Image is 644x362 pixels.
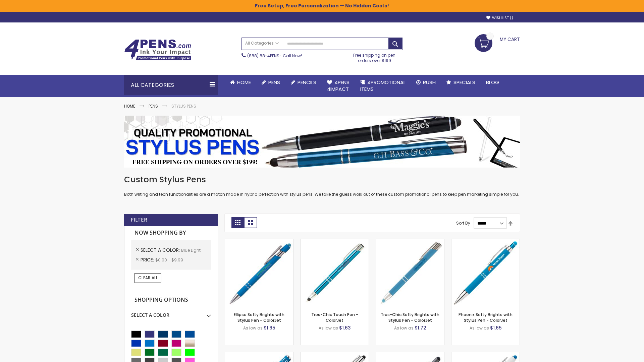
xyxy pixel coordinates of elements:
[451,352,520,358] a: Ellipse Softy White Barrel Metal Pen with Stylus Pen - ColorJet-Blue - Light
[481,75,504,90] a: Blog
[256,75,285,90] a: Pens
[490,324,502,331] span: $1.65
[138,275,158,281] span: Clear All
[486,15,513,20] a: Wishlist
[311,312,358,323] a: Tres-Chic Touch Pen - ColorJet
[149,103,158,109] a: Pens
[394,325,414,331] span: As low as
[124,174,520,197] div: Both writing and tech functionalities are a match made in hybrid perfection with stylus pens. We ...
[319,325,338,331] span: As low as
[411,75,441,90] a: Rush
[141,256,155,263] span: Price
[451,239,520,307] img: Phoenix Softy Brights with Stylus Pen - ColorJet-Blue - Light
[456,220,470,226] label: Sort By
[131,307,211,318] div: Select A Color
[131,216,147,224] strong: Filter
[225,75,256,90] a: Home
[141,247,181,253] span: Select A Color
[243,325,263,331] span: As low as
[376,239,444,307] img: Tres-Chic Softy Brights with Stylus Pen - ColorJet-Blue - Light
[124,116,520,168] img: Stylus Pens
[124,174,520,185] h1: Custom Stylus Pens
[360,79,406,93] span: 4PROMOTIONAL ITEMS
[441,75,481,90] a: Specials
[301,239,369,307] img: Tres-Chic Touch Pen - ColorJet-Blue - Light
[268,79,280,86] span: Pens
[339,324,351,331] span: $1.63
[245,41,279,46] span: All Categories
[453,79,475,86] span: Specials
[155,257,183,263] span: $0.00 - $9.99
[415,324,426,331] span: $1.72
[301,239,369,244] a: Tres-Chic Touch Pen - ColorJet-Blue - Light
[135,273,161,283] a: Clear All
[225,239,293,307] img: Ellipse Softy Brights with Stylus Pen - ColorJet-Blue - Light
[301,352,369,358] a: Tres-Chic with Stylus Metal Pen - LaserMax-Blue - Light
[486,79,499,86] span: Blog
[346,50,403,63] div: Free shipping on pen orders over $199
[181,247,201,253] span: Blue Light
[298,79,316,86] span: Pencils
[124,103,135,109] a: Home
[242,38,282,49] a: All Categories
[376,352,444,358] a: Bowie Softy with Stylus Pen - Laser-Blue Light
[231,217,244,228] strong: Grid
[285,75,322,90] a: Pencils
[131,226,211,240] strong: Now Shopping by
[322,75,355,97] a: 4Pens4impact
[451,239,520,244] a: Phoenix Softy Brights with Stylus Pen - ColorJet-Blue - Light
[124,39,191,61] img: 4Pens Custom Pens and Promotional Products
[171,103,196,109] strong: Stylus Pens
[355,75,411,97] a: 4PROMOTIONALITEMS
[225,352,293,358] a: Marin Softy Stylus Pen - ColorJet Imprint-Blue - Light
[225,239,293,244] a: Ellipse Softy Brights with Stylus Pen - ColorJet-Blue - Light
[264,324,275,331] span: $1.65
[234,312,284,323] a: Ellipse Softy Brights with Stylus Pen - ColorJet
[124,75,218,95] div: All Categories
[247,53,279,59] a: (888) 88-4PENS
[381,312,439,323] a: Tres-Chic Softy Brights with Stylus Pen - ColorJet
[327,79,350,93] span: 4Pens 4impact
[459,312,513,323] a: Phoenix Softy Brights with Stylus Pen - ColorJet
[376,239,444,244] a: Tres-Chic Softy Brights with Stylus Pen - ColorJet-Blue - Light
[470,325,489,331] span: As low as
[131,293,211,307] strong: Shopping Options
[237,79,251,86] span: Home
[247,53,302,59] span: - Call Now!
[423,79,436,86] span: Rush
